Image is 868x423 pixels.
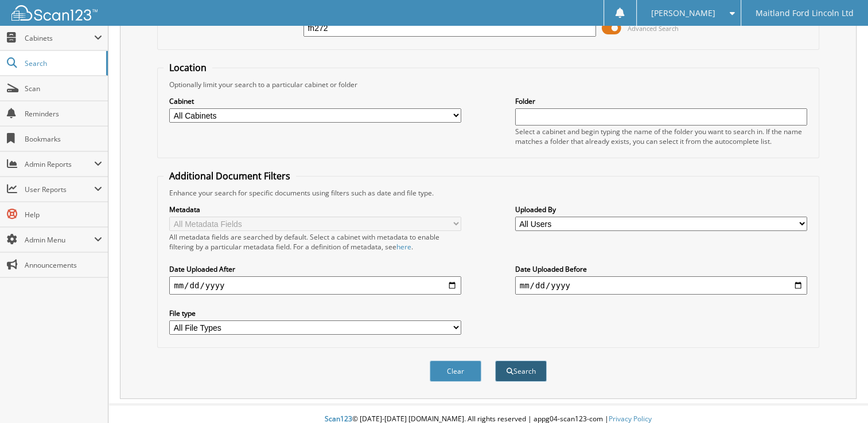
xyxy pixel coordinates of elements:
img: scan123-logo-white.svg [11,5,98,21]
span: Scan [25,84,102,93]
span: Admin Reports [25,159,94,169]
div: All metadata fields are searched by default. Select a cabinet with metadata to enable filtering b... [169,232,461,252]
legend: Location [164,61,212,74]
label: Date Uploaded After [169,264,461,274]
label: Uploaded By [515,205,807,214]
div: Select a cabinet and begin typing the name of the folder you want to search in. If the name match... [515,127,807,146]
span: Bookmarks [25,134,102,144]
input: end [515,276,807,295]
span: Cabinets [25,33,94,43]
span: Maitland Ford Lincoln Ltd [756,10,854,17]
span: [PERSON_NAME] [651,10,715,17]
div: Enhance your search for specific documents using filters such as date and file type. [164,188,813,198]
span: Announcements [25,260,102,270]
div: Optionally limit your search to a particular cabinet or folder [164,80,813,89]
a: here [396,242,411,252]
span: Advanced Search [628,24,679,33]
label: Metadata [169,205,461,214]
label: Cabinet [169,96,461,106]
span: Reminders [25,109,102,119]
span: Admin Menu [25,235,94,245]
label: Date Uploaded Before [515,264,807,274]
span: Search [25,58,100,68]
span: User Reports [25,185,94,194]
span: Help [25,210,102,220]
iframe: Chat Widget [811,368,868,423]
label: File type [169,308,461,318]
legend: Additional Document Filters [164,170,296,182]
input: start [169,276,461,295]
label: Folder [515,96,807,106]
button: Clear [430,361,481,382]
button: Search [495,361,547,382]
